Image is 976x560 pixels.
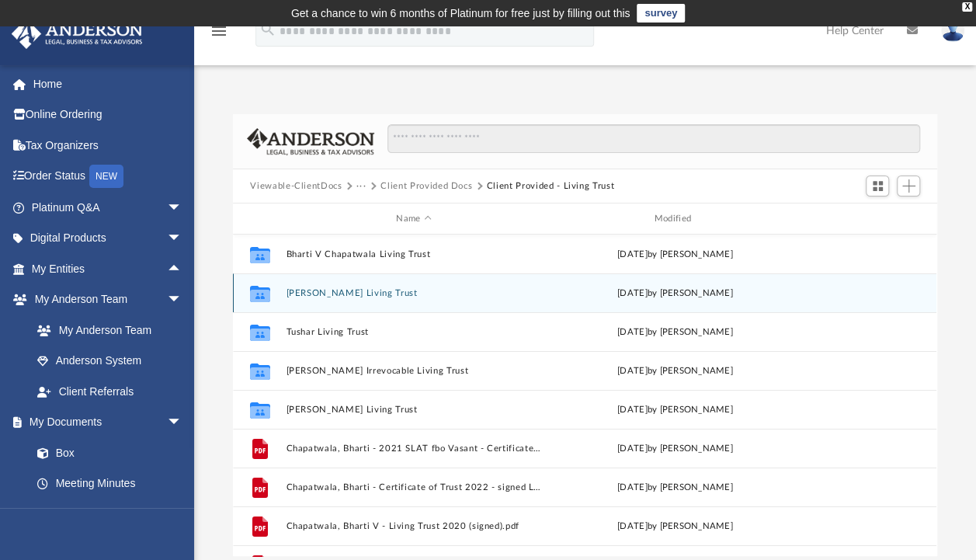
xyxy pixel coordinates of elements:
[89,165,123,188] div: NEW
[547,212,803,226] div: Modified
[897,176,920,197] button: Add
[11,253,206,284] a: My Entitiesarrow_drop_up
[548,481,803,495] div: [DATE] by [PERSON_NAME]
[291,4,630,23] div: Get a chance to win 6 months of Platinum for free just by filling out this
[387,124,920,154] input: Search files and folders
[548,364,803,378] div: [DATE] by [PERSON_NAME]
[210,30,228,40] a: menu
[548,248,803,262] div: [DATE] by [PERSON_NAME]
[259,21,276,38] i: search
[167,192,198,224] span: arrow_drop_down
[11,223,206,254] a: Digital Productsarrow_drop_down
[210,22,228,40] i: menu
[233,235,936,557] div: grid
[22,437,190,468] a: Box
[22,315,190,346] a: My Anderson Team
[240,212,279,226] div: id
[167,253,198,285] span: arrow_drop_up
[287,288,541,298] button: [PERSON_NAME] Living Trust
[287,521,541,531] button: Chapatwala, Bharti V - Living Trust 2020 (signed).pdf
[167,407,198,439] span: arrow_drop_down
[287,443,541,454] button: Chapatwala, Bharti - 2021 SLAT fbo Vasant - Certificate of Trust (signed) Final.pdf
[380,179,472,193] button: Client Provided Docs
[287,405,541,415] button: [PERSON_NAME] Living Trust
[287,327,541,337] button: Tushar Living Trust
[11,192,206,223] a: Platinum Q&Aarrow_drop_down
[287,482,541,492] button: Chapatwala, Bharti - Certificate of Trust 2022 - signed LT.pdf
[286,212,541,226] div: Name
[287,249,541,259] button: Bharti V Chapatwala Living Trust
[167,284,198,316] span: arrow_drop_down
[11,99,206,130] a: Online Ordering
[548,403,803,417] div: [DATE] by [PERSON_NAME]
[941,19,964,42] img: User Pic
[11,407,198,438] a: My Documentsarrow_drop_down
[487,179,615,193] button: Client Provided - Living Trust
[167,223,198,255] span: arrow_drop_down
[11,68,206,99] a: Home
[637,4,685,23] a: survey
[548,520,803,534] div: [DATE] by [PERSON_NAME]
[962,2,972,12] div: close
[810,212,919,226] div: id
[22,499,190,530] a: Forms Library
[866,176,889,197] button: Switch to Grid View
[22,376,198,407] a: Client Referrals
[287,366,541,376] button: [PERSON_NAME] Irrevocable Living Trust
[548,442,803,456] div: [DATE] by [PERSON_NAME]
[11,130,206,161] a: Tax Organizers
[356,179,366,193] button: ···
[548,325,803,339] div: [DATE] by [PERSON_NAME]
[7,19,148,49] img: Anderson Advisors Platinum Portal
[22,468,198,499] a: Meeting Minutes
[11,161,206,193] a: Order StatusNEW
[548,287,803,301] div: [DATE] by [PERSON_NAME]
[11,284,198,315] a: My Anderson Teamarrow_drop_down
[22,346,198,377] a: Anderson System
[250,179,342,193] button: Viewable-ClientDocs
